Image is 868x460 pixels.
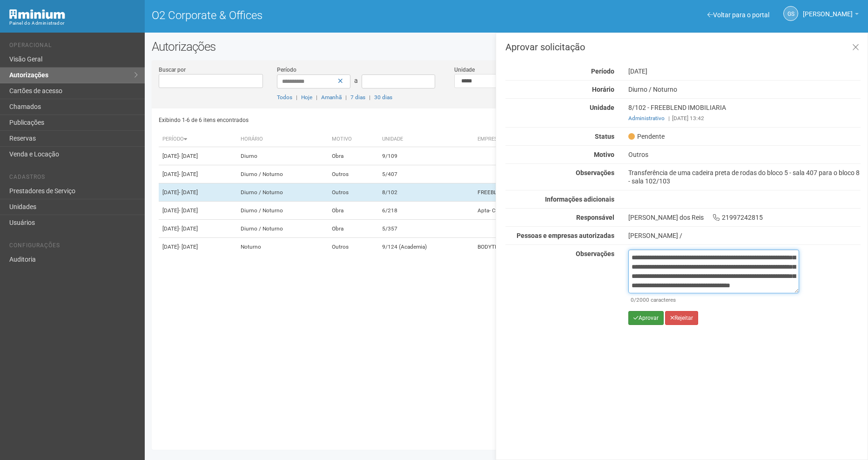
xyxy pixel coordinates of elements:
th: Empresa [474,132,639,147]
span: - [DATE] [179,189,198,196]
label: Unidade [454,66,475,74]
span: Gabriela Souza [803,1,853,18]
span: - [DATE] [179,244,198,250]
td: Outros [328,165,378,183]
td: Obra [328,220,378,238]
td: Noturno [237,238,328,256]
h3: Aprovar solicitação [505,42,861,52]
td: [DATE] [159,202,237,220]
td: 5/407 [378,165,474,183]
label: Buscar por [159,66,186,74]
span: - [DATE] [179,153,198,159]
th: Unidade [378,132,474,147]
li: Configurações [9,242,138,252]
strong: Motivo [594,151,614,158]
td: Outros [328,238,378,256]
a: Todos [277,94,292,101]
span: - [DATE] [179,171,198,177]
td: BODYTECH [474,238,639,256]
th: Horário [237,132,328,147]
td: [DATE] [159,220,237,238]
td: Diurno / Noturno [237,165,328,183]
strong: Pessoas e empresas autorizadas [517,232,614,239]
td: 5/357 [378,220,474,238]
td: [DATE] [159,165,237,183]
span: - [DATE] [179,207,198,214]
li: Cadastros [9,174,138,183]
td: 6/218 [378,202,474,220]
strong: Horário [592,86,614,93]
a: [PERSON_NAME] [803,12,859,19]
button: Rejeitar [665,311,698,325]
td: [DATE] [159,147,237,165]
a: Amanhã [321,94,342,101]
td: Obra [328,202,378,220]
td: 9/124 (Academia) [378,238,474,256]
div: [DATE] [621,67,868,75]
strong: Informações adicionais [545,196,614,203]
li: Operacional [9,42,138,52]
button: Aprovar [628,311,664,325]
span: | [345,94,347,101]
strong: Período [591,68,614,75]
td: Diurno / Noturno [237,183,328,202]
a: Voltar para o portal [707,11,769,19]
td: [DATE] [159,183,237,202]
td: [DATE] [159,238,237,256]
td: 8/102 [378,183,474,202]
td: Diurno / Noturno [237,202,328,220]
div: 8/102 - FREEBLEND IMOBILIARIA [621,103,868,122]
td: Diurno / Noturno [237,220,328,238]
a: Hoje [301,94,312,101]
span: a [354,77,358,84]
a: 7 dias [350,94,365,101]
div: /2000 caracteres [631,296,797,304]
span: | [316,94,317,101]
strong: Observações [576,250,614,257]
a: 30 dias [374,94,392,101]
span: | [668,115,670,122]
h2: Autorizações [152,40,861,54]
span: | [369,94,370,101]
h1: O2 Corporate & Offices [152,9,499,21]
div: Outros [621,150,868,159]
th: Período [159,132,237,147]
td: FREEBLEND IMOBILIARIA [474,183,639,202]
div: [PERSON_NAME] dos Reis 21997242815 [621,213,868,222]
div: Transferência de uma cadeira preta de rodas do bloco 5 - sala 407 para o bloco 8 - sala 102/103 [621,169,868,185]
a: GS [783,6,798,21]
label: Período [277,66,296,74]
strong: Responsável [576,214,614,221]
div: [DATE] 13:42 [628,114,861,122]
div: [PERSON_NAME] / [628,231,861,240]
div: Diurno / Noturno [621,85,868,94]
th: Motivo [328,132,378,147]
a: Administrativo [628,115,665,122]
strong: Unidade [590,104,614,111]
td: 9/109 [378,147,474,165]
img: Minium [9,9,65,19]
span: Pendente [628,132,665,141]
td: Outros [328,183,378,202]
span: 0 [631,297,634,303]
div: Exibindo 1-6 de 6 itens encontrados [159,113,504,127]
span: - [DATE] [179,225,198,232]
strong: Observações [576,169,614,176]
span: | [296,94,297,101]
div: Painel do Administrador [9,19,138,27]
a: Fechar [846,38,865,58]
td: Apta- Centro de Psicoterapia Ltda [474,202,639,220]
strong: Status [595,133,614,140]
td: Obra [328,147,378,165]
td: Diurno [237,147,328,165]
